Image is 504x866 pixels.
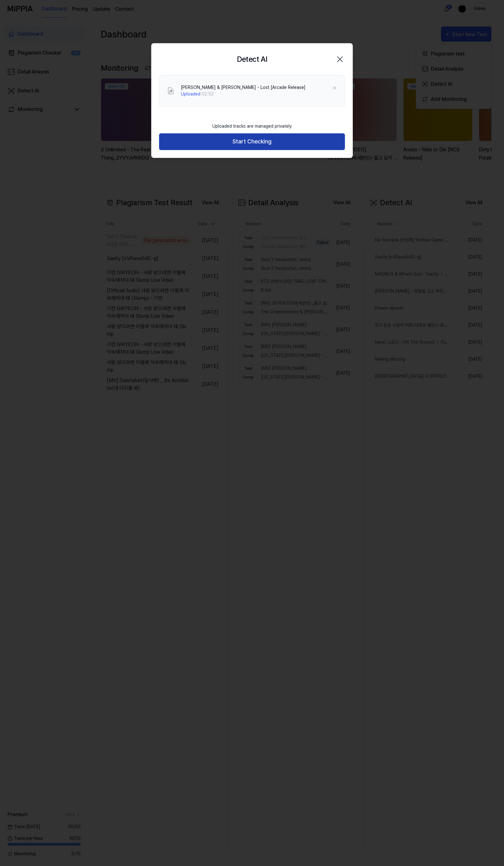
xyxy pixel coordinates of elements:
span: Uploaded [181,91,200,96]
div: [PERSON_NAME] & [PERSON_NAME] - Lost [Arcade Release] [181,84,306,91]
div: · 02:52 [181,91,306,97]
div: Uploaded tracks are managed privately [209,119,295,133]
h2: Detect AI [237,54,267,65]
img: File Select [167,87,175,95]
button: Start Checking [159,133,345,150]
